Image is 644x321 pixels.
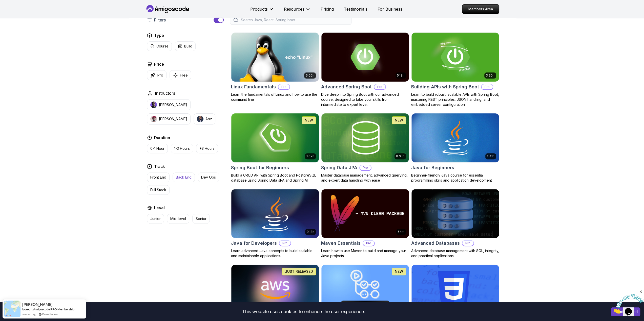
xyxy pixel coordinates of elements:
[321,248,409,258] p: Learn how to use Maven to build and manage your Java projects
[395,269,403,274] p: NEW
[321,189,409,259] a: Maven Essentials card54mMaven EssentialsProLearn how to use Maven to build and manage your Java p...
[395,118,403,123] p: NEW
[231,173,319,183] p: Build a CRUD API with Spring Boot and PostgreSQL database using Spring Data JPA and Spring AI
[147,113,191,125] button: instructor img[PERSON_NAME]
[284,6,304,12] p: Resources
[486,73,494,78] p: 3.30h
[154,135,170,141] h2: Duration
[378,6,402,12] a: For Business
[306,73,314,78] p: 6.00h
[156,44,169,49] p: Course
[462,5,499,14] p: Members Area
[154,163,165,169] h2: Track
[22,312,37,316] span: a month ago
[22,302,53,307] span: [PERSON_NAME]
[205,116,212,121] p: Abz
[198,172,219,182] button: Dev Ops
[321,83,372,90] h2: Advanced Spring Boot
[321,265,409,314] img: CI/CD with GitHub Actions card
[192,214,210,224] button: Senior
[176,175,192,180] p: Back End
[147,214,164,224] button: Junior
[411,83,479,90] h2: Building APIs with Spring Boot
[231,92,319,102] p: Learn the fundamentals of Linux and how to use the command line
[197,116,203,122] img: instructor img
[279,241,290,246] p: Pro
[167,214,189,224] button: Mid-level
[194,113,215,125] button: instructor imgAbz
[398,230,404,234] p: 54m
[150,146,164,151] p: 0-1 Hour
[147,41,172,51] button: Course
[150,102,157,108] img: instructor img
[196,216,206,221] p: Senior
[305,118,313,123] p: NEW
[147,70,167,80] button: Pro
[196,144,218,153] button: +3 Hours
[240,17,348,22] input: Search Java, React, Spring boot ...
[170,216,186,221] p: Mid-level
[231,164,289,171] h2: Spring Boot for Beginners
[171,144,193,153] button: 1-3 Hours
[2,2,4,6] span: 1
[321,240,361,247] h2: Maven Essentials
[4,301,20,317] img: provesource social proof notification image
[411,92,499,107] p: Learn to build robust, scalable APIs with Spring Boot, mastering REST principles, JSON handling, ...
[321,92,409,107] p: Dive deep into Spring Boot with our advanced course, designed to take your skills from intermedia...
[22,307,33,311] span: Bought
[231,113,319,162] img: Spring Boot for Beginners card
[250,6,274,16] button: Products
[147,99,191,110] button: instructor img[PERSON_NAME]
[411,240,460,247] h2: Advanced Databases
[150,116,157,122] img: instructor img
[611,307,640,316] button: Accept cookies
[411,189,499,238] img: Advanced Databases card
[462,4,499,14] a: Members Area
[321,189,409,238] img: Maven Essentials card
[397,73,404,78] p: 5.18h
[284,6,310,16] button: Resources
[285,269,313,274] p: JUST RELEASED
[199,146,215,151] p: +3 Hours
[147,144,168,153] button: 0-1 Hour
[411,265,499,314] img: CSS Essentials card
[154,61,164,67] h2: Price
[159,102,187,107] p: [PERSON_NAME]
[411,248,499,258] p: Advanced database management with SQL, integrity, and practical applications
[159,116,187,121] p: [PERSON_NAME]
[321,173,409,183] p: Master database management, advanced querying, and expert data handling with ease
[150,175,166,180] p: Front End
[321,6,334,12] a: Pricing
[231,265,319,314] img: AWS for Developers card
[231,189,319,238] img: Java for Developers card
[157,73,163,78] p: Pro
[306,154,314,158] p: 1.67h
[231,33,319,82] img: Linux Fundamentals card
[321,113,409,162] img: Spring Data JPA card
[184,44,192,49] p: Build
[396,154,404,158] p: 6.65h
[344,6,367,12] a: Testimonials
[321,164,357,171] h2: Spring Data JPA
[411,164,454,171] h2: Java for Beginners
[250,6,268,12] p: Products
[411,113,499,162] img: Java for Beginners card
[613,289,644,313] iframe: chat widget
[231,83,276,90] h2: Linux Fundamentals
[321,32,409,107] a: Advanced Spring Boot card5.18hAdvanced Spring BootProDive deep into Spring Boot with our advanced...
[147,185,170,195] button: Full Stack
[154,17,166,23] p: Filters
[278,84,289,89] p: Pro
[411,113,499,183] a: Java for Beginners card2.41hJava for BeginnersBeginner-friendly Java course for essential program...
[173,172,195,182] button: Back End
[411,173,499,183] p: Beginner-friendly Java course for essential programming skills and application development
[231,240,277,247] h2: Java for Developers
[154,205,165,211] h2: Level
[363,241,374,246] p: Pro
[321,113,409,183] a: Spring Data JPA card6.65hNEWSpring Data JPAProMaster database management, advanced querying, and ...
[487,154,494,158] p: 2.41h
[411,32,499,107] a: Building APIs with Spring Boot card3.30hBuilding APIs with Spring BootProLearn to build robust, s...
